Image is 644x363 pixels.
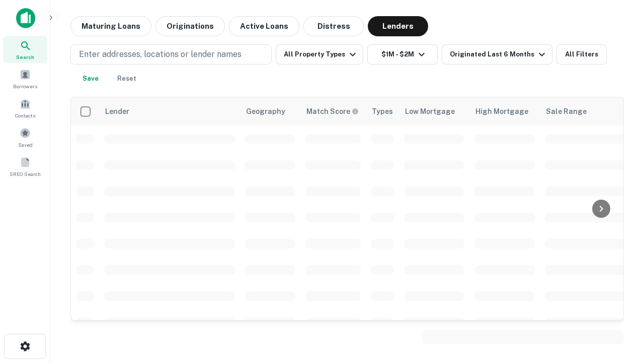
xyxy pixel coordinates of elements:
button: Distress [303,16,364,36]
button: Originations [155,16,225,36]
button: Originated Last 6 Months [442,44,552,65]
th: Lender [99,97,240,126]
span: Search [16,53,34,61]
div: Lender [105,105,129,117]
button: All Filters [556,44,607,65]
th: High Mortgage [469,97,540,126]
div: Sale Range [546,105,587,117]
span: SREO Search [10,170,41,178]
th: Geography [240,97,300,126]
div: High Mortgage [475,105,528,117]
div: Types [372,105,393,117]
button: Active Loans [229,16,299,36]
iframe: Chat Widget [594,250,644,298]
span: Contacts [15,111,35,119]
a: Saved [3,124,47,151]
a: Contacts [3,94,47,122]
th: Capitalize uses an advanced AI algorithm to match your search with the best lender. The match sco... [300,97,366,126]
button: Reset [111,69,143,89]
div: Geography [246,105,285,117]
button: Save your search to get updates of matches that match your search criteria. [74,69,107,89]
button: Lenders [368,16,428,36]
p: Enter addresses, locations or lender names [79,48,242,60]
div: Capitalize uses an advanced AI algorithm to match your search with the best lender. The match sco... [306,106,359,117]
span: Borrowers [13,82,37,90]
th: Low Mortgage [399,97,469,126]
a: SREO Search [3,153,47,180]
a: Search [3,36,47,63]
button: $1M - $2M [367,44,438,65]
th: Types [366,97,399,126]
h6: Match Score [306,106,357,117]
button: All Property Types [276,44,363,65]
img: capitalize-icon.png [16,8,35,28]
a: Borrowers [3,65,47,92]
div: Low Mortgage [405,105,455,117]
button: Enter addresses, locations or lender names [70,44,272,65]
div: Originated Last 6 Months [450,48,548,60]
th: Sale Range [540,97,630,126]
button: Maturing Loans [70,16,151,36]
span: Saved [18,141,33,149]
